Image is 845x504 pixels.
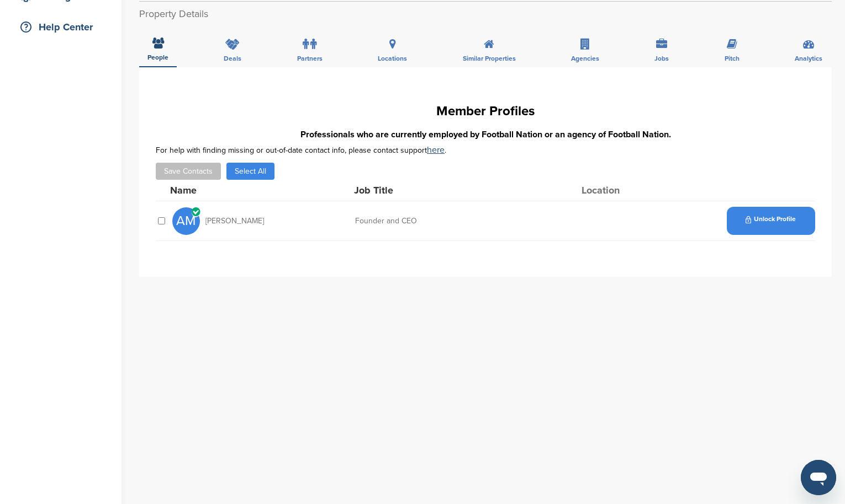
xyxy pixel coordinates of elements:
[156,146,815,154] div: For help with finding missing or out-of-date contact info, please contact support .
[226,163,274,180] button: Select All
[427,144,445,156] a: here
[297,55,323,62] span: Partners
[205,217,264,225] span: [PERSON_NAME]
[571,55,599,62] span: Agencies
[147,54,168,61] span: People
[795,55,822,62] span: Analytics
[746,216,796,223] span: Unlock Profile
[17,17,110,37] div: Help Center
[172,201,815,240] a: AM [PERSON_NAME] Founder and CEO Unlock Profile
[582,185,664,195] div: Location
[170,185,292,195] div: Name
[725,55,740,62] span: Pitch
[156,128,815,141] h3: Professionals who are currently employed by Football Nation or an agency of Football Nation.
[378,55,407,62] span: Locations
[11,14,110,40] a: Help Center
[172,207,200,235] span: AM
[139,7,832,22] h2: Property Details
[801,460,836,495] iframe: Button to launch messaging window
[355,217,521,225] div: Founder and CEO
[224,55,241,62] span: Deals
[354,185,520,195] div: Job Title
[156,163,221,180] button: Save Contacts
[463,55,516,62] span: Similar Properties
[654,55,669,62] span: Jobs
[156,101,815,121] h1: Member Profiles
